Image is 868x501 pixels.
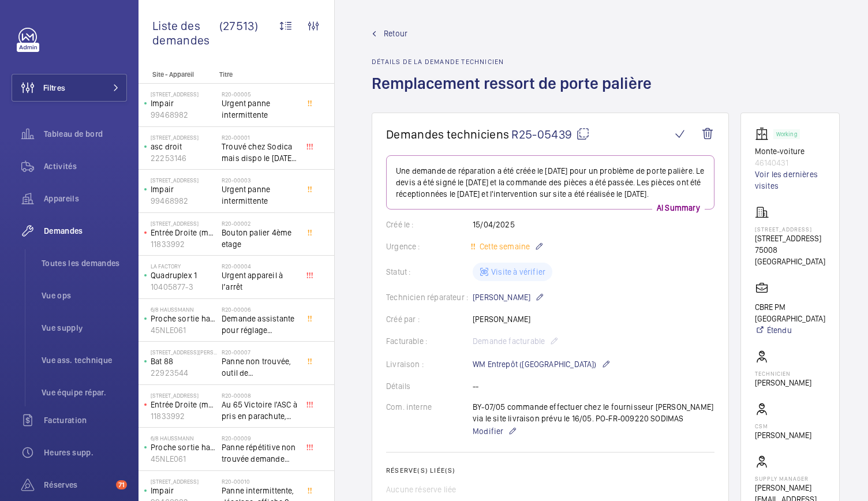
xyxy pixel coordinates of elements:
p: La Factory [151,263,217,270]
span: Vue ass. technique [42,354,127,366]
span: Vue équipe répar. [42,387,127,398]
h2: Détails de la demande technicien [372,58,659,66]
p: [PERSON_NAME] [755,377,811,388]
p: [PERSON_NAME] [755,429,811,441]
span: 71 [116,480,127,489]
span: Facturation [44,414,127,426]
span: Vue ops [42,290,127,301]
p: Impair [151,485,217,496]
p: [STREET_ADDRESS] [151,478,217,485]
span: Urgent panne intermittente [222,184,298,207]
span: Modifier [473,425,503,437]
p: 46140431 [755,157,825,169]
p: Working [776,132,797,136]
span: Cette semaine [477,242,530,251]
p: AI Summary [652,202,705,214]
a: Étendu [755,324,825,336]
p: asc droit [151,141,217,152]
p: Proche sortie hall Pelletier [151,442,217,453]
p: 22923544 [151,367,217,379]
h2: R20-00006 [222,306,298,313]
p: Monte-voiture [755,145,825,157]
p: Une demande de réparation a été créée le [DATE] pour un problème de porte palière. Le devis a été... [396,165,705,200]
h2: R20-00007 [222,349,298,356]
span: R25-05439 [511,127,590,141]
span: Heures supp. [44,447,127,458]
span: Appareils [44,193,127,204]
span: Retour [384,28,407,39]
span: Réserves [44,479,111,491]
p: [STREET_ADDRESS] [151,134,217,141]
h2: R20-00003 [222,177,298,184]
p: Quadruplex 1 [151,270,217,281]
span: Urgent appareil à l’arrêt [222,270,298,293]
span: Filtres [43,82,65,94]
p: Titre [219,70,295,78]
p: [PERSON_NAME] [473,290,544,304]
span: Trouvé chez Sodica mais dispo le [DATE] [URL][DOMAIN_NAME] [222,141,298,164]
h1: Remplacement ressort de porte palière [372,73,659,113]
h2: Réserve(s) liée(s) [386,466,714,474]
p: Impair [151,98,217,109]
h2: R20-00010 [222,478,298,485]
span: Demande assistante pour réglage d'opérateurs porte cabine double accès [222,313,298,336]
h2: R20-00009 [222,435,298,442]
p: [STREET_ADDRESS] [755,233,825,244]
span: Panne répétitive non trouvée demande assistance expert technique [222,442,298,465]
p: [STREET_ADDRESS] [755,226,825,233]
p: WM Entrepôt ([GEOGRAPHIC_DATA]) [473,357,611,371]
button: Filtres [12,74,127,102]
img: elevator.svg [755,127,773,141]
span: Demandes [44,225,127,237]
p: Supply manager [755,475,825,482]
p: 45NLE061 [151,324,217,336]
p: [STREET_ADDRESS] [151,177,217,184]
span: Tableau de bord [44,128,127,140]
h2: R20-00002 [222,220,298,227]
p: [STREET_ADDRESS] [151,392,217,399]
p: Bat 88 [151,356,217,367]
span: Urgent panne intermittente [222,98,298,121]
p: Proche sortie hall Pelletier [151,313,217,324]
p: 11833992 [151,238,217,250]
p: 99468982 [151,195,217,207]
span: Demandes techniciens [386,127,509,141]
span: Panne non trouvée, outil de déverouillouge impératif pour le diagnostic [222,356,298,379]
p: [STREET_ADDRESS] [151,220,217,227]
a: Voir les dernières visites [755,169,825,192]
h2: R20-00004 [222,263,298,270]
p: 11833992 [151,410,217,422]
p: 22253146 [151,152,217,164]
span: Bouton palier 4ème etage [222,227,298,250]
p: Technicien [755,370,811,377]
p: 6/8 Haussmann [151,435,217,442]
p: Entrée Droite (monte-charge) [151,227,217,238]
p: [STREET_ADDRESS] [151,91,217,98]
h2: R20-00008 [222,392,298,399]
p: 45NLE061 [151,453,217,465]
p: Site - Appareil [139,70,215,78]
p: 99468982 [151,109,217,121]
h2: R20-00005 [222,91,298,98]
p: 75008 [GEOGRAPHIC_DATA] [755,244,825,267]
p: CBRE PM [GEOGRAPHIC_DATA] [755,301,825,324]
span: Toutes les demandes [42,257,127,269]
p: 6/8 Haussmann [151,306,217,313]
p: Entrée Droite (monte-charge) [151,399,217,410]
p: 10405877-3 [151,281,217,293]
span: Au 65 Victoire l'ASC à pris en parachute, toutes les sécu coupé, il est au 3 ème, asc sans machin... [222,399,298,422]
h2: R20-00001 [222,134,298,141]
p: Impair [151,184,217,195]
span: Liste des demandes [152,18,219,47]
span: Vue supply [42,322,127,334]
p: [STREET_ADDRESS][PERSON_NAME] [151,349,217,356]
p: CSM [755,423,811,429]
span: Activités [44,160,127,172]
